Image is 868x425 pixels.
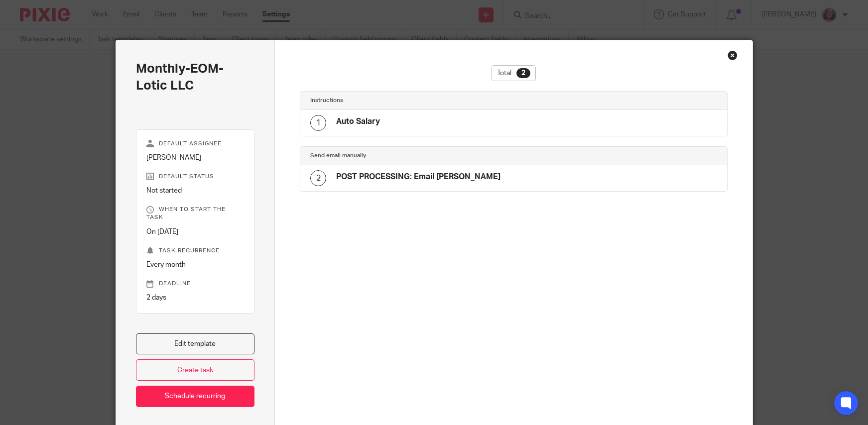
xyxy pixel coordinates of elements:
[146,173,245,181] p: Default status
[146,293,245,303] p: 2 days
[146,153,245,163] p: [PERSON_NAME]
[146,227,245,237] p: On [DATE]
[146,260,245,270] p: Every month
[492,65,536,81] div: Total
[136,60,255,95] h2: Monthly-EOM-Lotic LLC
[516,68,530,78] div: 2
[310,115,326,131] div: 1
[136,359,255,381] a: Create task
[146,247,245,255] p: Task recurrence
[146,186,245,196] p: Not started
[136,386,255,407] a: Schedule recurring
[310,170,326,186] div: 2
[310,97,513,105] h4: Instructions
[136,333,255,355] a: Edit template
[146,206,245,221] p: When to start the task
[146,280,245,288] p: Deadline
[336,172,500,182] h4: POST PROCESSING: Email [PERSON_NAME]
[336,116,380,127] h4: Auto Salary
[728,50,738,60] div: Close this dialog window
[310,152,513,160] h4: Send email manually
[146,140,245,148] p: Default assignee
